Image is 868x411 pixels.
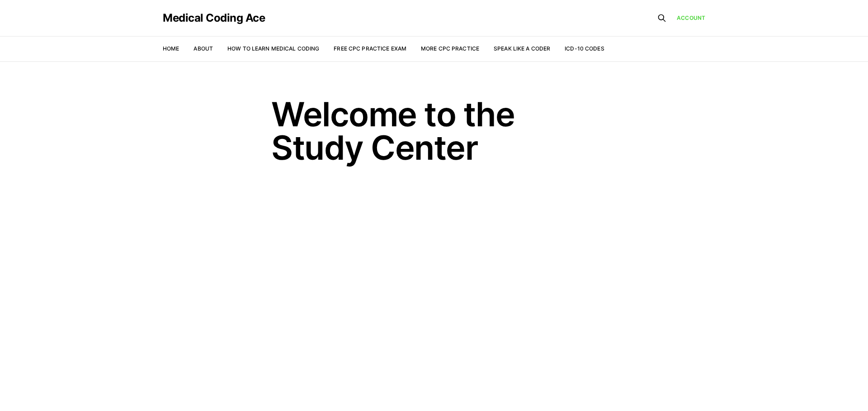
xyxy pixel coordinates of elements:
a: Medical Coding Ace [163,13,265,23]
a: Speak Like a Coder [494,45,550,52]
a: Account [677,14,705,22]
a: More CPC Practice [421,45,479,52]
a: Home [163,45,179,52]
a: About [193,45,213,52]
h1: Welcome to the Study Center [271,97,597,164]
a: ICD-10 Codes [565,45,604,52]
a: Free CPC Practice Exam [334,45,406,52]
a: How to Learn Medical Coding [227,45,319,52]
